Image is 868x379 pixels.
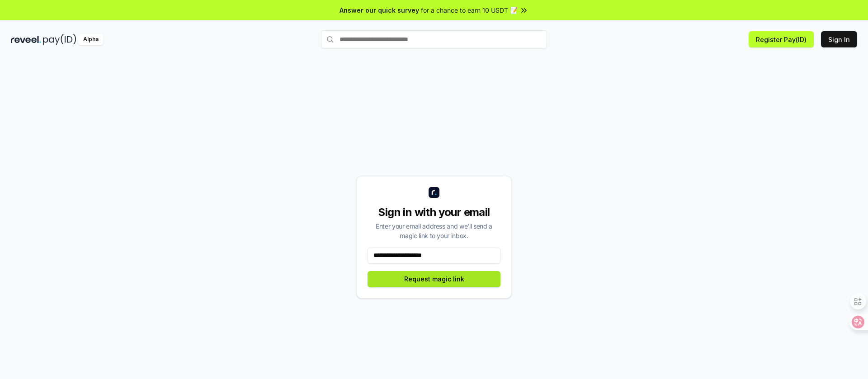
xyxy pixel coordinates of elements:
button: Register Pay(ID) [749,31,814,47]
img: pay_id [43,34,76,45]
span: for a chance to earn 10 USDT 📝 [421,5,518,15]
img: reveel_dark [11,34,41,45]
div: Enter your email address and we’ll send a magic link to your inbox. [368,221,500,240]
button: Sign In [821,31,857,47]
div: Sign in with your email [368,205,500,220]
span: Answer our quick survey [340,5,419,15]
div: Alpha [78,34,104,45]
button: Request magic link [368,271,500,287]
img: logo_small [429,187,439,198]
